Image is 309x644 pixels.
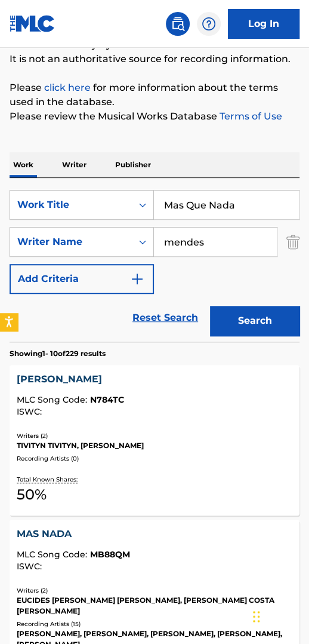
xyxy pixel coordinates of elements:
p: Please review the Musical Works Database [10,109,299,124]
div: Writer Name [17,235,125,249]
button: Search [210,306,299,336]
img: 9d2ae6d4665cec9f34b9.svg [130,272,144,286]
p: Writer [58,152,90,177]
p: Total Known Shares: [17,475,81,484]
button: Add Criteria [10,264,154,294]
p: It is not an authoritative source for recording information. [10,52,299,66]
div: Drag [253,599,260,634]
div: [PERSON_NAME] [17,372,292,387]
img: search [171,17,185,31]
img: Delete Criterion [286,227,299,257]
span: MB88QM [90,549,130,560]
img: help [202,17,216,31]
a: Log In [228,9,299,39]
div: MAS NADA [17,527,292,541]
form: Search Form [10,190,299,342]
div: Writers ( 2 ) [17,431,292,440]
span: MLC Song Code : [17,549,90,560]
div: Help [197,12,221,36]
a: click here [44,82,91,93]
span: ISWC : [17,561,45,572]
span: MLC Song Code : [17,394,90,405]
p: Work [10,152,37,177]
div: TIVITYN TIVITYN, [PERSON_NAME] [17,440,292,451]
a: Reset Search [126,305,204,331]
img: MLC Logo [10,15,55,32]
iframe: Chat Widget [249,587,309,644]
a: [PERSON_NAME]MLC Song Code:N784TCISWC:Writers (2)TIVITYN TIVITYN, [PERSON_NAME]Recording Artists ... [10,365,299,516]
div: Writers ( 2 ) [17,586,292,595]
a: Public Search [166,12,190,36]
div: EUCIDES [PERSON_NAME] [PERSON_NAME], [PERSON_NAME] COSTA [PERSON_NAME] [17,595,292,617]
p: Please for more information about the terms used in the database. [10,81,299,109]
span: 50 % [17,484,47,505]
p: Showing 1 - 10 of 229 results [10,348,106,359]
div: Work Title [17,198,125,212]
span: N784TC [90,394,124,405]
span: ISWC : [17,406,45,417]
div: Recording Artists ( 15 ) [17,620,292,628]
a: Terms of Use [217,111,282,122]
div: Recording Artists ( 0 ) [17,454,292,463]
p: Publisher [112,152,154,177]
